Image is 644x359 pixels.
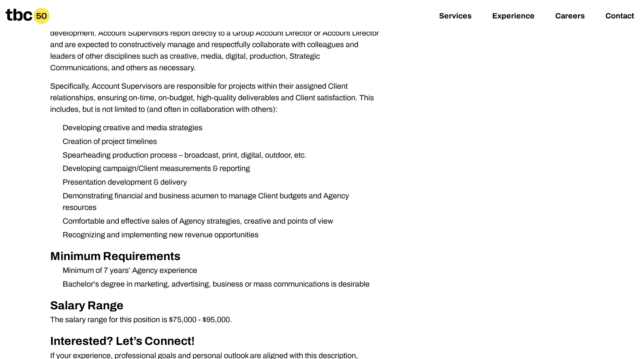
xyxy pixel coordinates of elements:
[492,12,535,22] a: Experience
[56,278,379,290] li: Bachelor's degree in marketing, advertising, business or mass communications is desirable
[50,81,379,115] p: Specifically, Account Supervisors are responsible for projects within their assigned Client relat...
[56,265,379,276] li: Minimum of 7 years’ Agency experience
[56,136,379,147] li: Creation of project timelines
[56,122,379,134] li: Developing creative and media strategies
[555,12,585,22] a: Careers
[605,12,634,22] a: Contact
[50,332,379,350] h2: Interested? Let’s Connect!
[56,163,379,174] li: Developing campaign/Client measurements & reporting
[56,215,379,227] li: Comfortable and effective sales of Agency strategies, creative and points of view
[50,314,379,326] p: The salary range for this position is $75,000 - $95,000.
[50,248,379,265] h2: Minimum Requirements
[56,229,379,241] li: Recognizing and implementing new revenue opportunities
[56,190,379,213] li: Demonstrating financial and business acumen to manage Client budgets and Agency resources
[56,177,379,188] li: Presentation development & delivery
[50,297,379,314] h2: Salary Range
[56,150,379,161] li: Spearheading production process – broadcast, print, digital, outdoor, etc.
[439,12,472,22] a: Services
